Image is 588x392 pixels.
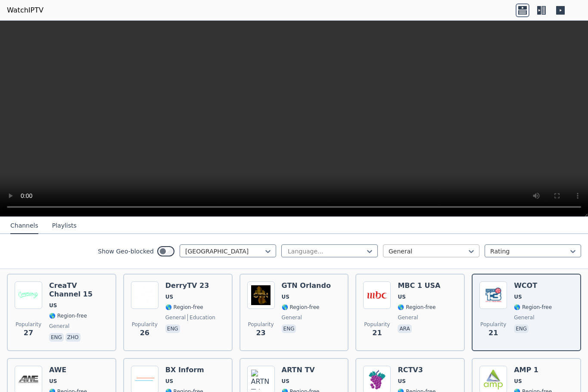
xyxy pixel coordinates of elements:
[165,366,204,374] h6: BX Inform
[165,378,173,385] span: US
[372,328,382,338] span: 21
[187,314,215,321] span: education
[52,218,77,234] button: Playlists
[514,281,552,290] h6: WCOT
[165,281,215,290] h6: DerryTV 23
[10,218,38,234] button: Channels
[398,281,440,290] h6: MBC 1 USA
[24,328,33,338] span: 27
[98,247,154,256] label: Show Geo-blocked
[282,304,320,311] span: 🌎 Region-free
[398,366,436,374] h6: RCTV3
[398,324,411,333] p: ara
[132,321,158,328] span: Popularity
[165,304,203,311] span: 🌎 Region-free
[364,321,390,328] span: Popularity
[514,304,552,311] span: 🌎 Region-free
[7,5,44,15] a: WatchIPTV
[282,324,296,333] p: eng
[49,323,69,330] span: general
[282,378,289,385] span: US
[514,293,522,300] span: US
[49,366,87,374] h6: AWE
[247,281,275,309] img: GTN Orlando
[15,281,42,309] img: CreaTV Channel 15
[165,293,173,300] span: US
[248,321,274,328] span: Popularity
[131,281,159,309] img: DerryTV 23
[282,314,302,321] span: general
[282,293,289,300] span: US
[479,281,507,309] img: WCOT
[49,378,57,385] span: US
[49,312,87,319] span: 🌎 Region-free
[398,304,436,311] span: 🌎 Region-free
[514,324,529,333] p: eng
[49,333,64,342] p: eng
[398,314,418,321] span: general
[514,366,552,374] h6: AMP 1
[49,302,57,309] span: US
[488,328,498,338] span: 21
[514,314,534,321] span: general
[16,321,41,328] span: Popularity
[480,321,506,328] span: Popularity
[363,281,391,309] img: MBC 1 USA
[65,333,81,342] p: zho
[49,281,109,299] h6: CreaTV Channel 15
[398,293,405,300] span: US
[256,328,265,338] span: 23
[165,314,186,321] span: general
[165,324,180,333] p: eng
[140,328,149,338] span: 26
[398,378,405,385] span: US
[514,378,522,385] span: US
[282,366,320,374] h6: ARTN TV
[282,281,331,290] h6: GTN Orlando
